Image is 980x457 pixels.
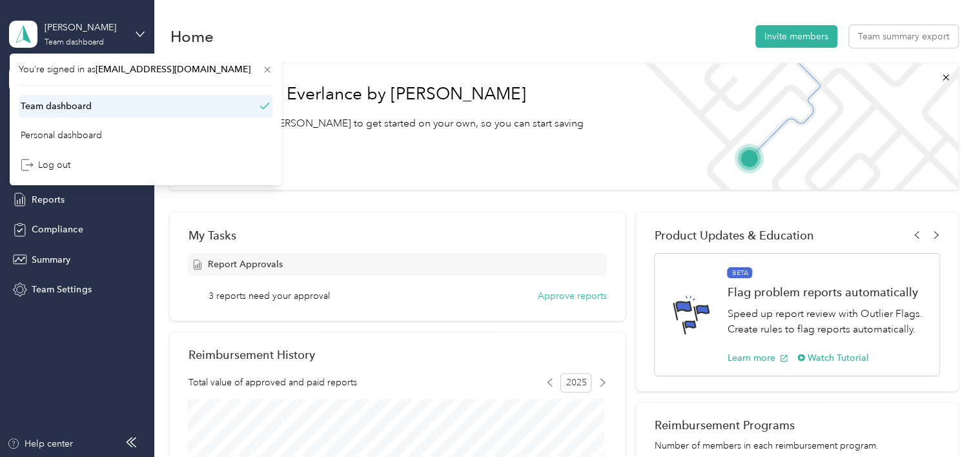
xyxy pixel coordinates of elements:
[45,21,125,34] div: [PERSON_NAME]
[21,158,70,172] div: Log out
[908,385,980,457] iframe: Everlance-gr Chat Button Frame
[560,373,591,392] span: 2025
[538,289,607,303] button: Approve reports
[7,437,73,451] button: Help center
[727,306,925,338] p: Speed up report review with Outlier Flags. Create rules to flag reports automatically.
[32,223,83,236] span: Compliance
[188,376,356,389] span: Total value of approved and paid reports
[188,116,613,147] p: Read our step-by-[PERSON_NAME] to get started on your own, so you can start saving [DATE].
[207,258,282,271] span: Report Approvals
[96,64,250,75] span: [EMAIL_ADDRESS][DOMAIN_NAME]
[755,25,837,48] button: Invite members
[654,418,939,432] h2: Reimbursement Programs
[21,128,102,142] div: Personal dashboard
[654,439,939,452] p: Number of members in each reimbursement program.
[188,348,314,361] h2: Reimbursement History
[19,63,272,76] span: You’re signed in as
[170,30,213,43] h1: Home
[727,351,788,365] button: Learn more
[32,283,91,296] span: Team Settings
[32,193,65,207] span: Reports
[727,267,752,279] span: BETA
[188,228,606,242] div: My Tasks
[45,39,104,46] div: Team dashboard
[32,253,70,267] span: Summary
[797,351,869,365] button: Watch Tutorial
[632,63,958,190] img: Welcome to everlance
[654,228,813,242] span: Product Updates & Education
[21,99,92,113] div: Team dashboard
[727,285,925,299] h1: Flag problem reports automatically
[849,25,958,48] button: Team summary export
[188,84,613,105] h1: Welcome to Everlance by [PERSON_NAME]
[209,289,330,303] span: 3 reports need your approval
